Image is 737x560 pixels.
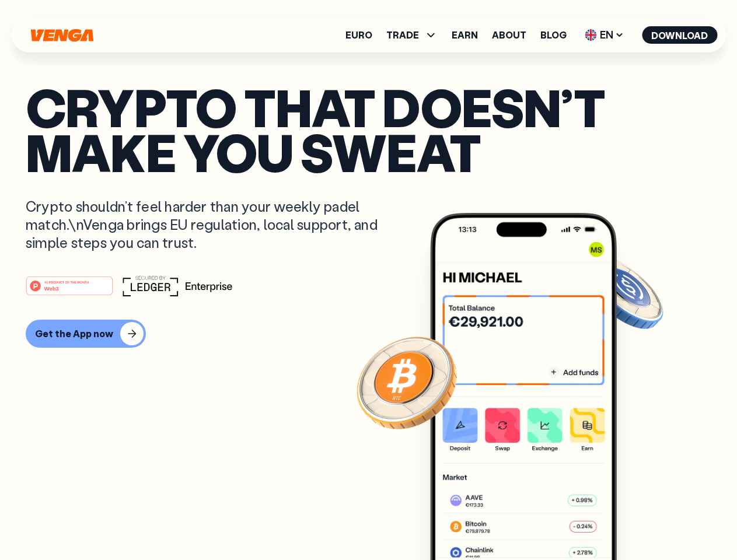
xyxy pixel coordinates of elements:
img: Bitcoin [354,330,459,435]
span: EN [581,26,628,44]
button: Download [642,26,717,44]
img: flag-uk [585,29,596,41]
p: Crypto that doesn’t make you sweat [26,85,711,174]
a: Euro [345,30,372,40]
div: Get the App now [35,328,113,339]
a: Blog [540,30,567,40]
img: USDC coin [582,251,666,335]
button: Get the App now [26,320,146,348]
p: Crypto shouldn’t feel harder than your weekly padel match.\nVenga brings EU regulation, local sup... [26,197,394,252]
tspan: Web3 [44,285,59,291]
a: About [492,30,526,40]
a: Get the App now [26,320,711,348]
span: TRADE [386,30,419,40]
tspan: #1 PRODUCT OF THE MONTH [44,280,89,283]
svg: Home [29,29,95,42]
span: TRADE [386,28,438,42]
a: Earn [452,30,478,40]
a: #1 PRODUCT OF THE MONTHWeb3 [26,283,113,298]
